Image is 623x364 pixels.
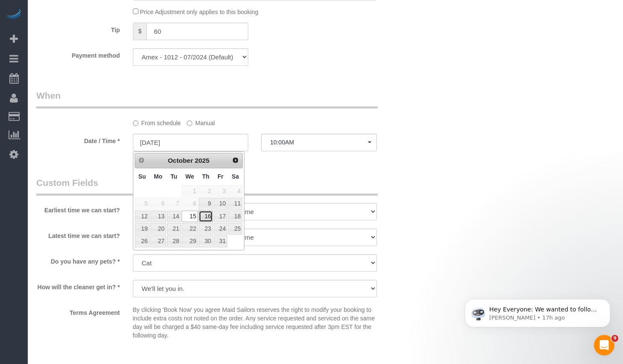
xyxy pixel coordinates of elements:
[167,211,181,222] a: 14
[167,235,181,247] a: 28
[135,198,150,209] span: 5
[168,157,193,164] span: October
[30,48,126,60] label: Payment method
[30,203,126,214] label: Earliest time we can start?
[133,23,147,40] span: $
[228,185,242,197] span: 4
[270,139,368,146] span: 10:00AM
[140,9,258,15] span: Price Adjustment only applies to this booking
[30,280,126,291] label: How will the cleaner get in? *
[214,185,227,197] span: 3
[199,198,213,209] a: 9
[187,120,192,126] input: Manual
[37,25,146,117] span: Hey Everyone: We wanted to follow up and let you know we have been closely monitoring the account...
[202,173,209,180] span: Thursday
[195,157,209,164] span: 2025
[214,198,227,209] a: 10
[230,154,242,166] a: Next
[36,89,378,109] legend: When
[135,223,150,235] a: 19
[30,305,126,317] label: Terms Agreement
[182,198,198,209] span: 8
[167,198,181,209] span: 7
[214,235,227,247] a: 31
[5,9,22,21] img: Automaid Logo
[228,211,242,222] a: 18
[150,198,166,209] span: 6
[133,116,181,127] label: From schedule
[30,134,126,145] label: Date / Time *
[182,235,198,247] a: 29
[136,154,148,166] a: Prev
[611,335,618,342] span: 9
[36,176,378,196] legend: Custom Fields
[594,335,614,355] iframe: Intercom live chat
[185,173,194,180] span: Wednesday
[138,173,146,180] span: Sunday
[150,235,166,247] a: 27
[182,185,198,197] span: 1
[30,254,126,266] label: Do you have any pets? *
[182,211,198,222] a: 15
[37,33,147,41] p: Message from Ellie, sent 17h ago
[228,223,242,235] a: 25
[452,281,623,341] iframe: Intercom notifications message
[135,211,150,222] a: 12
[228,198,242,209] a: 11
[135,235,150,247] a: 26
[154,173,162,180] span: Monday
[214,223,227,235] a: 24
[138,157,145,164] span: Prev
[199,185,213,197] span: 2
[133,120,138,126] input: From schedule
[150,211,166,222] a: 13
[199,211,213,222] a: 16
[217,173,223,180] span: Friday
[150,223,166,235] a: 20
[232,157,239,164] span: Next
[232,173,239,180] span: Saturday
[133,134,249,151] input: MM/DD/YYYY
[170,173,177,180] span: Tuesday
[182,223,198,235] a: 22
[187,116,215,127] label: Manual
[214,211,227,222] a: 17
[133,305,377,340] p: By clicking 'Book Now' you agree Maid Sailors reserves the right to modify your booking to includ...
[167,223,181,235] a: 21
[30,229,126,240] label: Latest time we can start?
[199,223,213,235] a: 23
[199,235,213,247] a: 30
[261,134,377,151] button: 10:00AM
[30,23,126,34] label: Tip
